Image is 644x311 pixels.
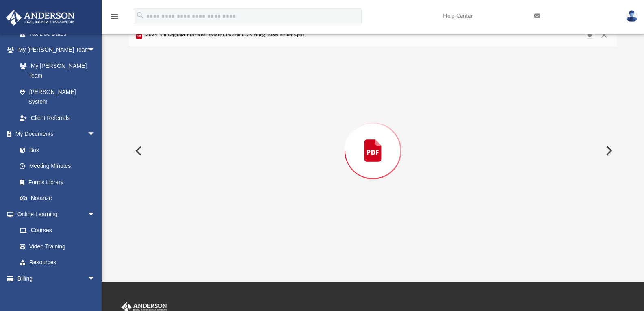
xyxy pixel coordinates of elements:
a: My [PERSON_NAME] Team [11,58,100,84]
i: search [136,11,145,20]
button: Previous File [129,139,147,162]
span: arrow_drop_down [87,126,104,143]
img: Anderson Advisors Platinum Portal [4,10,77,26]
a: Video Training [11,238,100,254]
a: Forms Library [11,174,100,190]
a: My Documentsarrow_drop_down [6,126,104,142]
a: Courses [11,222,104,239]
span: arrow_drop_down [87,206,104,223]
a: Resources [11,254,104,271]
a: menu [110,15,119,21]
a: Client Referrals [11,110,104,126]
a: Billingarrow_drop_down [6,270,108,287]
img: User Pic [626,10,638,22]
span: 2024 Tax Organizer for Real Estate LPS and LLCs Filing 1065 Returns.pdf [144,31,304,39]
i: menu [110,11,119,21]
span: arrow_drop_down [87,270,104,287]
a: [PERSON_NAME] System [11,84,104,110]
div: Preview [129,24,617,256]
span: arrow_drop_down [87,42,104,59]
a: My [PERSON_NAME] Teamarrow_drop_down [6,42,104,58]
a: Online Learningarrow_drop_down [6,206,104,222]
a: Box [11,142,100,158]
button: Next File [599,139,617,162]
a: Meeting Minutes [11,158,104,174]
button: Download [582,29,597,41]
a: Notarize [11,190,104,207]
button: Close [597,29,611,41]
